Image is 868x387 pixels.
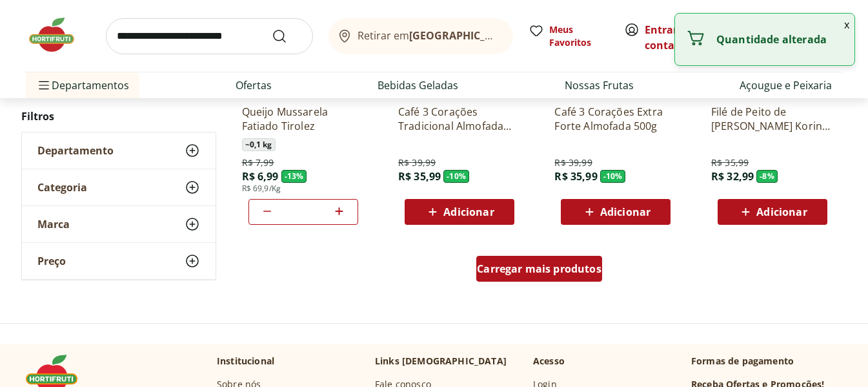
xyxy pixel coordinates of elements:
span: R$ 35,99 [554,169,597,183]
span: Marca [37,218,70,231]
span: - 10 % [443,170,469,183]
span: R$ 32,99 [711,169,754,183]
a: Meus Favoritos [529,23,609,49]
button: Menu [36,70,52,101]
button: Submit Search [272,28,303,44]
span: - 13 % [281,170,307,183]
span: Preço [37,255,66,267]
button: Adicionar [561,199,671,225]
button: Marca [22,206,216,242]
a: Açougue e Peixaria [740,78,832,93]
p: Formas de pagamento [691,355,842,368]
a: Criar conta [645,23,716,52]
span: Adicionar [756,207,807,217]
span: - 8 % [756,170,778,183]
img: Hortifruti [26,16,90,54]
button: Retirar em[GEOGRAPHIC_DATA]/[GEOGRAPHIC_DATA] [328,18,513,54]
span: ~ 0,1 kg [242,138,276,151]
a: Entrar [645,23,678,37]
button: Adicionar [405,199,514,225]
span: Adicionar [443,207,494,217]
button: Fechar notificação [839,14,854,36]
span: R$ 35,99 [398,169,441,183]
button: Categoria [22,169,216,205]
a: Queijo Mussarela Fatiado Tirolez [242,105,365,133]
b: [GEOGRAPHIC_DATA]/[GEOGRAPHIC_DATA] [409,28,627,43]
a: Café 3 Corações Extra Forte Almofada 500g [554,105,677,133]
span: R$ 35,99 [711,156,749,169]
p: Quantidade alterada [716,33,844,46]
p: Links [DEMOGRAPHIC_DATA] [375,355,507,368]
span: - 10 % [600,170,626,183]
a: Carregar mais produtos [476,256,602,287]
span: Carregar mais produtos [477,264,601,274]
span: R$ 6,99 [242,169,279,183]
a: Filé de Peito de [PERSON_NAME] Korin 600g [711,105,834,133]
button: Preço [22,243,216,279]
span: R$ 39,99 [398,156,436,169]
span: Meus Favoritos [549,23,609,49]
span: ou [645,22,702,53]
a: Bebidas Geladas [378,78,458,93]
span: Departamentos [36,70,129,101]
p: Institucional [217,355,274,368]
p: Acesso [533,355,565,368]
span: R$ 69,9/Kg [242,183,281,194]
span: Departamento [37,144,114,157]
a: Ofertas [236,78,272,93]
span: Retirar em [358,30,500,41]
input: search [106,18,313,54]
a: Café 3 Corações Tradicional Almofada 500g [398,105,521,133]
span: Categoria [37,181,87,194]
span: R$ 39,99 [554,156,592,169]
button: Departamento [22,132,216,169]
span: R$ 7,99 [242,156,274,169]
a: Nossas Frutas [565,78,634,93]
h2: Filtros [21,103,216,129]
button: Adicionar [718,199,827,225]
span: Adicionar [600,207,651,217]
